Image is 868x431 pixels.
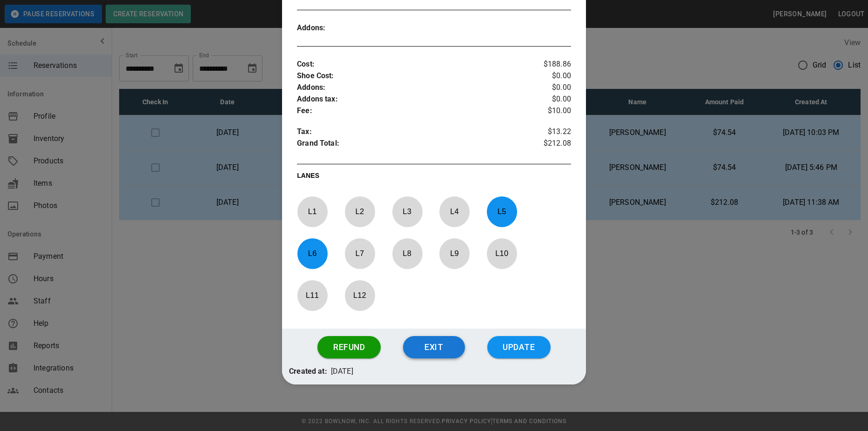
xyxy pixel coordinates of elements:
[331,366,353,377] p: [DATE]
[403,336,465,358] button: Exit
[297,105,525,117] p: Fee :
[392,201,423,222] p: L 3
[525,126,571,138] p: $13.22
[486,242,517,264] p: L 10
[525,59,571,70] p: $188.86
[297,94,525,105] p: Addons tax :
[525,82,571,94] p: $0.00
[525,70,571,82] p: $0.00
[344,201,375,222] p: L 2
[297,59,525,70] p: Cost :
[297,242,328,264] p: L 6
[439,242,470,264] p: L 9
[525,94,571,105] p: $0.00
[525,138,571,152] p: $212.08
[439,201,470,222] p: L 4
[297,22,365,34] p: Addons :
[289,366,327,377] p: Created at:
[297,171,571,184] p: LANES
[344,284,375,306] p: L 12
[392,242,423,264] p: L 8
[317,336,381,358] button: Refund
[297,201,328,222] p: L 1
[487,336,551,358] button: Update
[297,138,525,152] p: Grand Total :
[344,242,375,264] p: L 7
[297,82,525,94] p: Addons :
[297,284,328,306] p: L 11
[297,126,525,138] p: Tax :
[525,105,571,117] p: $10.00
[297,70,525,82] p: Shoe Cost :
[486,201,517,222] p: L 5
